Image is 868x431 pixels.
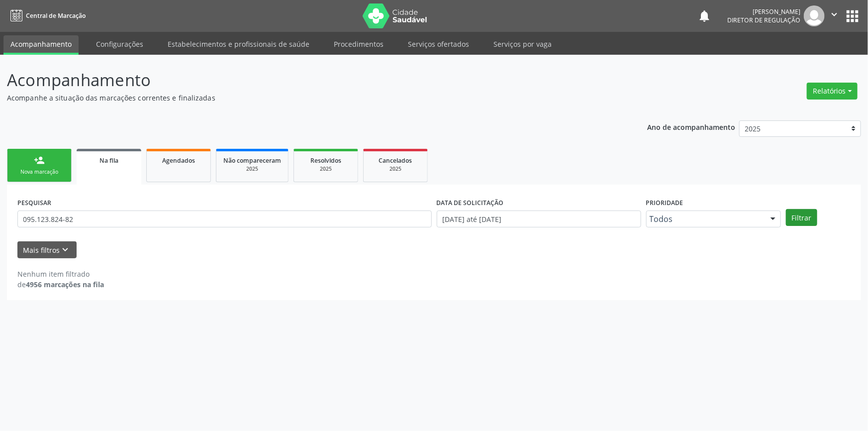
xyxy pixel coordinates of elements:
[310,156,341,165] span: Resolvidos
[648,120,736,133] p: Ano de acompanhamento
[60,244,71,255] i: keyboard_arrow_down
[437,211,641,227] input: Selecione um intervalo
[17,279,104,290] div: de
[844,7,861,25] button: apps
[486,35,559,53] a: Serviços por vaga
[14,168,64,176] div: Nova marcação
[7,93,605,103] p: Acompanhe a situação das marcações correntes e finalizadas
[786,209,817,226] button: Filtrar
[34,155,45,166] div: person_add
[7,68,605,93] p: Acompanhamento
[7,7,86,24] a: Central de Marcação
[223,156,281,165] span: Não compareceram
[327,35,390,53] a: Procedimentos
[437,195,504,211] label: DATA DE SOLICITAÇÃO
[17,241,77,259] button: Mais filtroskeyboard_arrow_down
[804,5,825,26] img: img
[17,195,51,211] label: PESQUISAR
[727,16,800,24] span: Diretor de regulação
[26,11,86,20] span: Central de Marcação
[89,35,150,53] a: Configurações
[99,156,118,165] span: Na fila
[17,269,104,279] div: Nenhum item filtrado
[3,35,79,55] a: Acompanhamento
[161,35,316,53] a: Estabelecimentos e profissionais de saúde
[301,165,351,173] div: 2025
[825,5,844,26] button: 
[829,9,840,20] i: 
[807,83,858,100] button: Relatórios
[727,7,800,16] div: [PERSON_NAME]
[26,280,104,289] strong: 4956 marcações na fila
[650,214,761,224] span: Todos
[379,156,412,165] span: Cancelados
[162,156,195,165] span: Agendados
[17,211,432,227] input: Nome, CNS
[697,9,711,23] button: notifications
[371,165,420,173] div: 2025
[223,165,281,173] div: 2025
[646,195,683,211] label: Prioridade
[401,35,476,53] a: Serviços ofertados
